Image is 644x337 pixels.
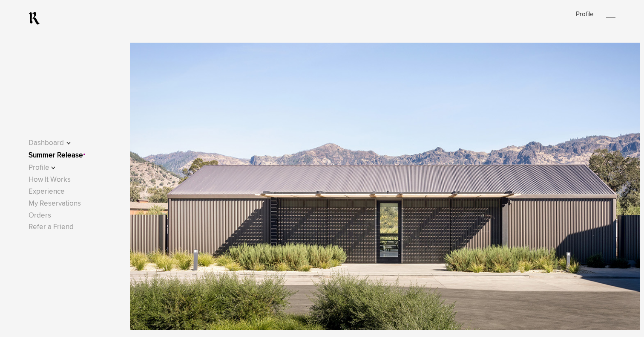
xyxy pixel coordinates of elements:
a: Refer a Friend [29,224,74,231]
a: Profile [576,11,593,17]
button: Profile [29,162,83,174]
a: Summer Release [29,152,83,159]
a: How It Works [29,176,71,183]
a: My Reservations [29,200,81,207]
a: Experience [29,188,65,195]
a: RealmCellars [29,12,40,25]
a: Orders [29,212,51,219]
button: Dashboard [29,137,83,149]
